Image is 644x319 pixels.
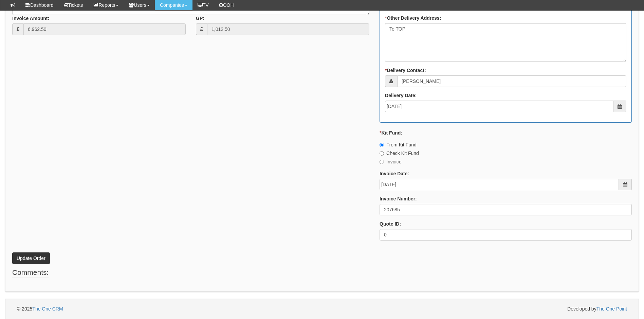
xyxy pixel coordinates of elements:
[596,306,627,312] a: The One Point
[17,306,63,312] span: © 2025
[380,170,409,177] label: Invoice Date:
[12,252,50,264] button: Update Order
[385,92,417,99] label: Delivery Date:
[380,143,384,147] input: From Kit Fund
[12,15,49,22] label: Invoice Amount:
[380,129,402,136] label: Kit Fund:
[12,267,49,278] legend: Comments:
[196,15,204,22] label: GP:
[32,306,63,312] a: The One CRM
[380,195,417,202] label: Invoice Number:
[385,23,626,62] textarea: To TOP
[380,160,384,164] input: Invoice
[385,15,441,21] label: Other Delivery Address:
[380,220,401,227] label: Quote ID:
[567,305,627,312] span: Developed by
[380,141,417,148] label: From Kit Fund
[380,151,384,156] input: Check Kit Fund
[380,158,401,165] label: Invoice
[380,150,419,157] label: Check Kit Fund
[385,67,426,74] label: Delivery Contact:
